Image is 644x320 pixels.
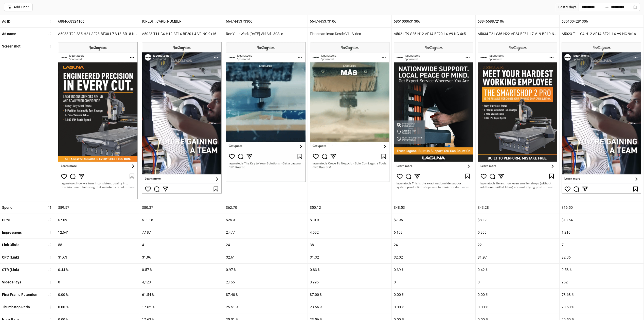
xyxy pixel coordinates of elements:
[560,226,643,238] div: 1,210
[560,276,643,288] div: 952
[308,264,391,276] div: 0.83 %
[308,201,391,214] div: $50.12
[140,251,224,263] div: $1.96
[224,289,308,301] div: 87.40 %
[476,201,559,214] div: $43.28
[48,305,51,309] span: sort-ascending
[140,201,224,214] div: $80.37
[2,305,30,309] b: Thumbstop Ratio
[56,251,140,263] div: $1.63
[224,15,308,27] div: 6647445373306
[56,201,140,214] div: $89.57
[478,42,557,199] img: Screenshot 6884668872106
[392,214,475,226] div: $7.95
[560,301,643,313] div: 20.50 %
[224,251,308,263] div: $2.61
[562,42,641,194] img: Screenshot 6851004281306
[308,276,391,288] div: 3,995
[2,268,19,272] b: CTR (Link)
[140,214,224,226] div: $11.18
[2,293,37,297] b: First Frame Retention
[308,226,391,238] div: 4,592
[392,301,475,313] div: 0.00 %
[392,276,475,288] div: 0
[140,264,224,276] div: 0.57 %
[308,301,391,313] div: 23.56 %
[308,289,391,301] div: 87.00 %
[2,32,16,36] b: Ad name
[56,264,140,276] div: 0.44 %
[392,15,475,27] div: 6851000631306
[2,243,19,247] b: Link Clicks
[14,5,29,9] div: Add Filter
[392,28,475,40] div: A5021-T9-S25-H12-AF14-BF20-L4-V9-NC-4x5
[48,243,51,246] span: sort-ascending
[476,289,559,301] div: 0.00 %
[476,251,559,263] div: $1.97
[2,218,10,222] b: CPM
[476,226,559,238] div: 5,300
[605,5,609,9] span: swap-right
[2,205,12,210] b: Spend
[476,301,559,313] div: 0.00 %
[56,301,140,313] div: 0.00 %
[8,5,12,9] span: filter
[56,15,140,27] div: 6884668324106
[605,5,609,9] span: to
[48,32,51,36] span: sort-ascending
[392,226,475,238] div: 6,108
[2,230,22,234] b: Impressions
[2,19,10,23] b: Ad ID
[308,214,391,226] div: $10.91
[140,276,224,288] div: 4,423
[140,28,224,40] div: A5023-T11-C4-H12-AF14-BF20-L4-V9-NC-9x16
[560,251,643,263] div: $2.36
[48,293,51,296] span: sort-ascending
[58,42,138,199] img: Screenshot 6884668324106
[48,20,51,23] span: sort-ascending
[48,205,51,209] span: sort-descending
[394,42,473,199] img: Screenshot 6851000631306
[392,264,475,276] div: 0.39 %
[56,276,140,288] div: 0
[56,226,140,238] div: 12,641
[560,264,643,276] div: 0.58 %
[392,289,475,301] div: 0.00 %
[224,301,308,313] div: 25.51 %
[140,301,224,313] div: 17.62 %
[56,214,140,226] div: $7.09
[310,42,389,182] img: Screenshot 6647445373106
[224,226,308,238] div: 2,477
[140,289,224,301] div: 61.54 %
[476,276,559,288] div: 0
[476,214,559,226] div: $8.17
[560,214,643,226] div: $13.64
[560,15,643,27] div: 6851004281306
[56,289,140,301] div: 0.00 %
[224,201,308,214] div: $62.70
[392,201,475,214] div: $48.53
[48,44,51,48] span: sort-ascending
[140,226,224,238] div: 7,187
[555,3,579,11] div: Last 3 days
[560,239,643,251] div: 7
[140,15,224,27] div: [CREDIT_CARD_NUMBER]
[308,251,391,263] div: $1.32
[48,218,51,221] span: sort-ascending
[476,15,559,27] div: 6884668872106
[308,239,391,251] div: 38
[308,28,391,40] div: Financiamiento Desde V1 - Video
[140,239,224,251] div: 41
[224,276,308,288] div: 2,165
[392,239,475,251] div: 24
[224,214,308,226] div: $25.31
[392,251,475,263] div: $2.02
[560,201,643,214] div: $16.50
[476,264,559,276] div: 0.42 %
[224,28,308,40] div: Rev Your Work [DATE] Vid Ad - 30Sec
[48,255,51,259] span: sort-ascending
[142,42,222,194] img: Screenshot 6851003059706
[560,289,643,301] div: 78.68 %
[56,28,140,40] div: A5033-T20-S35-H21-AF23-BF30-L7-V18-BR18-NC-4x5
[2,44,21,48] b: Screenshot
